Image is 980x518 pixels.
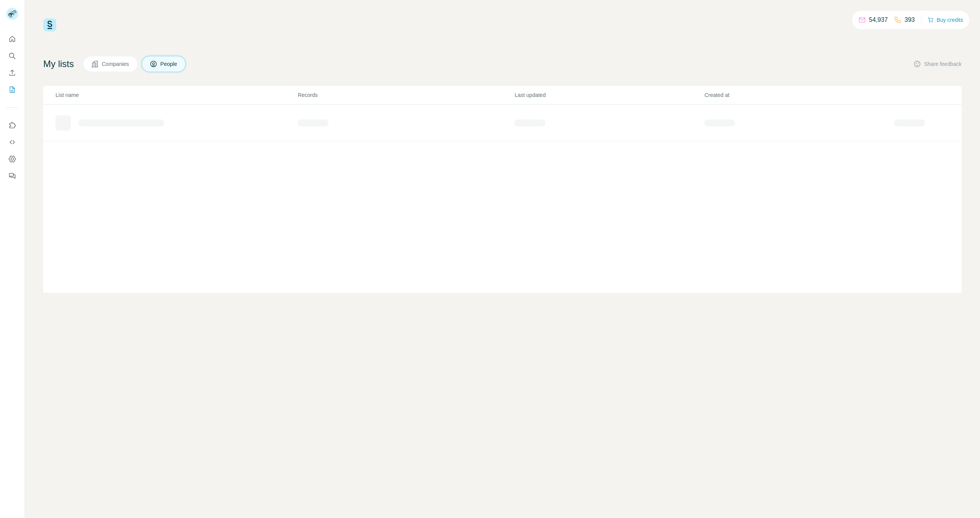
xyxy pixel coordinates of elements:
[913,60,962,68] button: Share feedback
[869,15,888,25] p: 54,937
[43,58,74,70] h4: My lists
[43,18,56,31] img: Surfe Logo
[6,152,18,166] button: Dashboard
[6,83,18,97] button: My lists
[514,91,704,99] p: Last updated
[102,60,130,68] span: Companies
[6,49,18,63] button: Search
[6,118,18,132] button: Use Surfe on LinkedIn
[905,15,915,25] p: 393
[56,91,297,99] p: List name
[6,66,18,80] button: Enrich CSV
[704,91,893,99] p: Created at
[6,135,18,149] button: Use Surfe API
[928,15,963,25] button: Buy credits
[160,60,178,68] span: People
[298,91,514,99] p: Records
[6,32,18,46] button: Quick start
[6,169,18,183] button: Feedback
